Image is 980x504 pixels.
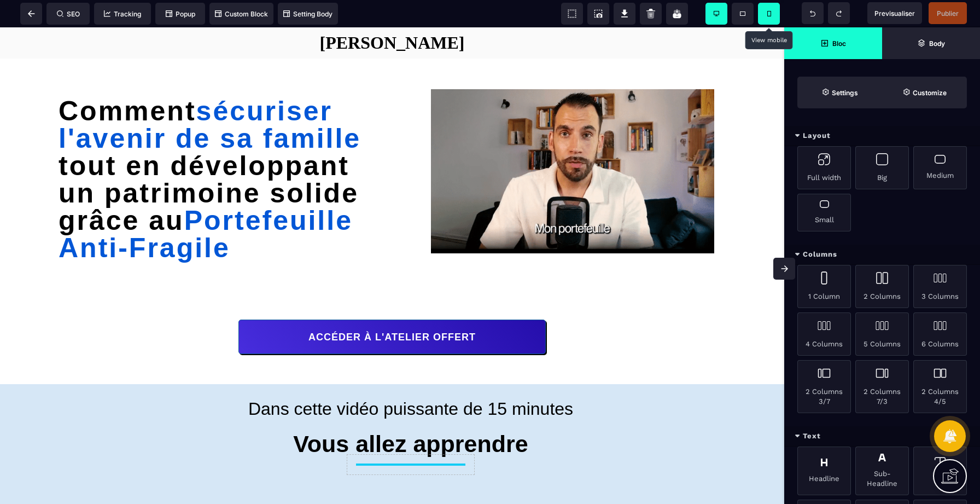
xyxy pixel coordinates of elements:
div: 1 Column [797,265,851,308]
img: ebd01139a3ccbbfbeff12f53acd2016d_VSL_JOAN_3.mp4-low.gif [431,62,715,226]
div: 5 Columns [855,312,909,356]
div: Sub-Headline [855,447,909,495]
div: Big [855,146,909,189]
strong: Settings [832,89,858,97]
span: Dans cette vidéo puissante de 15 minutes [248,372,573,391]
strong: Customize [913,89,947,97]
div: Comment tout en développant un patrimoine solide grâce au [59,70,392,234]
span: Preview [867,2,922,24]
span: Previsualiser [874,9,915,18]
span: Popup [166,10,195,18]
strong: Body [929,39,945,48]
div: 3 Columns [913,265,967,308]
div: Columns [784,245,980,265]
span: View components [561,3,583,25]
div: Headline [797,447,851,495]
div: 6 Columns [913,312,967,356]
span: Open Blocks [784,27,882,59]
div: 2 Columns [855,265,909,308]
div: Text [784,426,980,447]
strong: Bloc [832,39,846,48]
span: Setting Body [283,10,332,18]
div: Layout [784,126,980,146]
div: Small [797,194,851,231]
span: Publier [937,9,959,18]
div: Text [913,447,967,495]
span: Open Style Manager [882,77,967,108]
span: Tracking [104,10,141,18]
button: ACCÉDER À L'ATELIER OFFERT [238,292,545,327]
span: Custom Block [215,10,268,18]
span: Settings [797,77,882,108]
div: 2 Columns 4/5 [913,360,967,413]
span: Open Layer Manager [882,27,980,59]
div: 4 Columns [797,312,851,356]
div: Full width [797,146,851,189]
span: Screenshot [587,3,609,25]
h1: Vous allez apprendre [45,408,776,431]
div: 2 Columns 3/7 [797,360,851,413]
div: Medium [913,146,967,189]
span: SEO [57,10,80,18]
div: 2 Columns 7/3 [855,360,909,413]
